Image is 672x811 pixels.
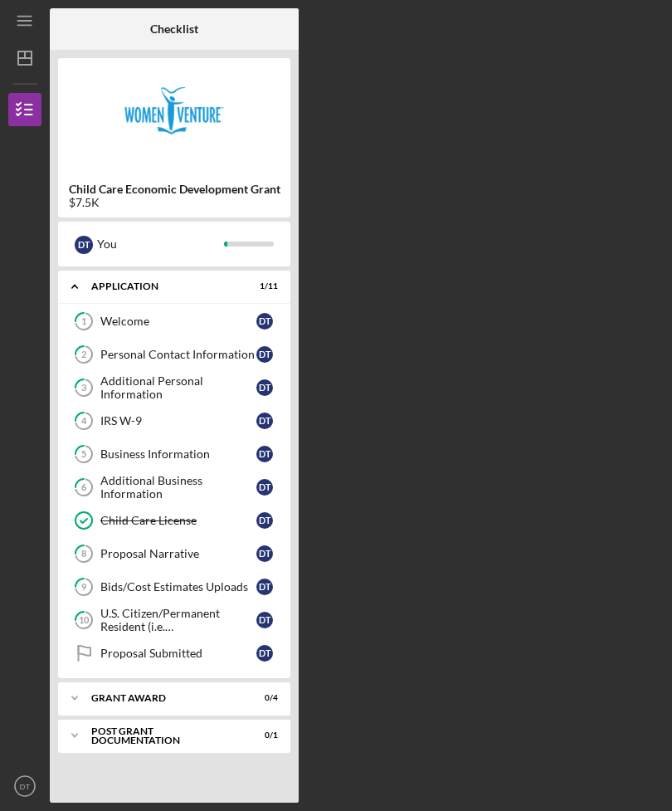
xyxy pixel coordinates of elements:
[81,383,86,393] tspan: 3
[256,512,273,529] div: D T
[256,379,273,396] div: D T
[100,348,256,361] div: Personal Contact Information
[97,230,224,258] div: You
[66,504,282,537] a: Child Care LicenseDT
[58,66,290,166] img: Product logo
[66,437,282,471] a: 5Business InformationDT
[79,615,90,626] tspan: 10
[20,782,31,791] text: DT
[81,416,87,427] tspan: 4
[66,570,282,603] a: 9Bids/Cost Estimates UploadsDT
[100,607,256,633] div: U.S. Citizen/Permanent Resident (i.e. [DEMOGRAPHIC_DATA])?
[256,579,273,595] div: D T
[256,313,273,330] div: D T
[256,479,273,496] div: D T
[248,730,278,740] div: 0 / 1
[81,316,86,327] tspan: 1
[66,371,282,404] a: 3Additional Personal InformationDT
[81,549,86,559] tspan: 8
[81,349,86,360] tspan: 2
[66,637,282,670] a: Proposal SubmittedDT
[66,305,282,338] a: 1WelcomeDT
[248,281,278,291] div: 1 / 11
[256,545,273,562] div: D T
[81,449,86,460] tspan: 5
[248,693,278,703] div: 0 / 4
[66,471,282,504] a: 6Additional Business InformationDT
[100,374,256,401] div: Additional Personal Information
[100,647,256,660] div: Proposal Submitted
[100,315,256,328] div: Welcome
[66,338,282,371] a: 2Personal Contact InformationDT
[66,537,282,570] a: 8Proposal NarrativeDT
[256,413,273,429] div: D T
[100,474,256,501] div: Additional Business Information
[100,547,256,560] div: Proposal Narrative
[66,603,282,637] a: 10U.S. Citizen/Permanent Resident (i.e. [DEMOGRAPHIC_DATA])?DT
[91,726,236,745] div: Post Grant Documentation
[8,769,41,803] button: DT
[69,183,280,196] b: Child Care Economic Development Grant
[100,514,256,527] div: Child Care License
[91,693,236,703] div: Grant Award
[150,22,198,36] b: Checklist
[256,612,273,628] div: D T
[256,446,273,462] div: D T
[100,580,256,594] div: Bids/Cost Estimates Uploads
[256,346,273,363] div: D T
[91,281,236,291] div: Application
[81,482,87,493] tspan: 6
[100,447,256,461] div: Business Information
[69,196,280,209] div: $7.5K
[256,645,273,662] div: D T
[100,414,256,427] div: IRS W-9
[75,236,93,254] div: D T
[81,582,87,593] tspan: 9
[66,404,282,437] a: 4IRS W-9DT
